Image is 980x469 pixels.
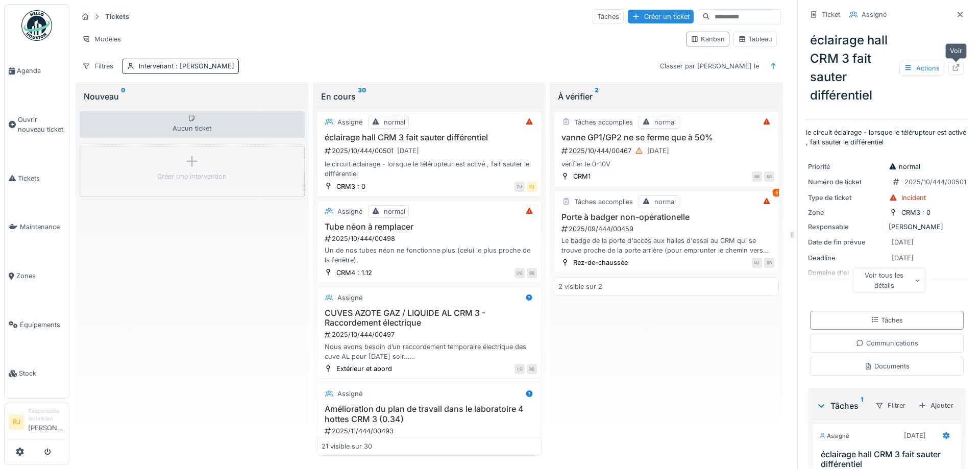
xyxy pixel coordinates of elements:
div: [DATE] [892,253,914,263]
div: RJ [527,182,537,192]
div: Voir [945,43,967,58]
div: Extérieur et abord [336,364,392,374]
div: Tâches [871,315,903,325]
div: Intervenant [139,61,234,71]
a: Maintenance [5,203,69,252]
li: [PERSON_NAME] [28,407,65,437]
div: 21 visible sur 30 [322,441,372,451]
a: Zones [5,252,69,301]
div: 2025/10/444/00467 [560,144,774,157]
div: CRM3 : 0 [901,208,930,217]
div: [DATE] [904,431,926,440]
a: Stock [5,349,69,398]
div: Classer par [PERSON_NAME] le [655,59,764,73]
a: Tickets [5,154,69,203]
div: BB [764,258,774,268]
div: vérifier le 0-10V [558,159,774,169]
div: Rez-de-chaussée [573,258,628,267]
div: Communications [856,338,918,348]
div: Assigné [862,10,887,19]
div: 2025/10/444/00497 [324,330,537,339]
span: Agenda [17,66,65,76]
h3: Amélioration du plan de travail dans le laboratoire 4 hottes CRM 3 (0.34) [322,404,537,424]
strong: Tickets [101,12,133,21]
sup: 2 [595,90,599,103]
div: [PERSON_NAME] [808,222,966,232]
div: Incident [901,193,926,203]
div: Ticket [822,10,840,19]
div: BB [527,268,537,278]
span: Maintenance [20,222,65,232]
div: Assigné [337,389,362,399]
div: Filtres [78,59,118,73]
div: normal [384,117,405,127]
div: Responsable [808,222,885,232]
div: Créer une intervention [157,171,227,181]
div: 2025/11/444/00493 [324,426,537,436]
span: Stock [19,368,65,378]
div: BB [764,171,774,182]
sup: 0 [121,90,126,103]
div: Tâches [816,400,867,412]
span: : [PERSON_NAME] [174,62,234,70]
sup: 30 [358,90,366,103]
div: CRM3 : 0 [336,182,365,191]
div: le circuit éclairage - lorsque le télérupteur est activé , fait sauter le différentiel [322,159,537,179]
span: Équipements [20,320,65,330]
div: éclairage hall CRM 3 fait sauter différentiel [806,27,968,109]
span: Tickets [18,174,65,183]
h3: CUVES AZOTE GAZ / LIQUIDE AL CRM 3 - Raccordement électrique [322,308,537,328]
img: Badge_color-CXgf-gQk.svg [21,10,52,41]
div: [DATE] [397,146,419,156]
div: Assigné [819,432,849,440]
div: Assigné [337,293,362,303]
div: 2025/10/444/00501 [904,177,966,187]
div: [DATE] [647,146,669,156]
div: Type de ticket [808,193,885,203]
div: En cours [321,90,538,103]
div: Créer un ticket [628,10,694,23]
div: Tâches [593,9,624,24]
h3: Porte à badger non-opérationelle [558,212,774,222]
div: Assigné [337,117,362,127]
div: Priorité [808,162,885,171]
div: Kanban [691,34,725,44]
div: CRM4 : 1.12 [336,268,372,278]
div: 5 [773,189,781,196]
a: Équipements [5,301,69,350]
div: Modèles [78,32,126,46]
div: BB [527,364,537,374]
div: Un de nos tubes néon ne fonctionne plus (celui le plus proche de la fenêtre). [322,245,537,265]
div: Le badge de la porte d'accés aux halles d'essai au CRM qui se trouve proche de la porte arrière (... [558,236,774,255]
span: Ouvrir nouveau ticket [18,115,65,134]
div: Tâches accomplies [574,197,633,207]
div: Actions [899,61,944,76]
a: Agenda [5,46,69,95]
div: 2025/09/444/00459 [560,224,774,234]
div: normal [889,162,920,171]
div: Zone [808,208,885,217]
sup: 1 [861,400,863,412]
div: OG [514,268,525,278]
li: RJ [9,414,24,430]
div: Aucun ticket [80,111,305,138]
div: normal [654,117,676,127]
div: Tableau [738,34,772,44]
div: normal [654,197,676,207]
h3: Tube néon à remplacer [322,222,537,232]
div: NJ [752,258,762,268]
div: RJ [514,182,525,192]
div: BB [752,171,762,182]
div: Deadline [808,253,885,263]
div: Tâches accomplies [574,117,633,127]
span: Zones [16,271,65,281]
h3: vanne GP1/GP2 ne se ferme que à 50% [558,133,774,142]
h3: éclairage hall CRM 3 fait sauter différentiel [821,450,957,469]
div: Responsable technicien [28,407,65,423]
div: 2 visible sur 2 [558,282,602,291]
div: 2025/10/444/00501 [324,144,537,157]
div: normal [384,207,405,216]
div: Voir tous les détails [852,268,925,292]
div: CRM1 [573,171,591,181]
div: Ajouter [914,399,958,412]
